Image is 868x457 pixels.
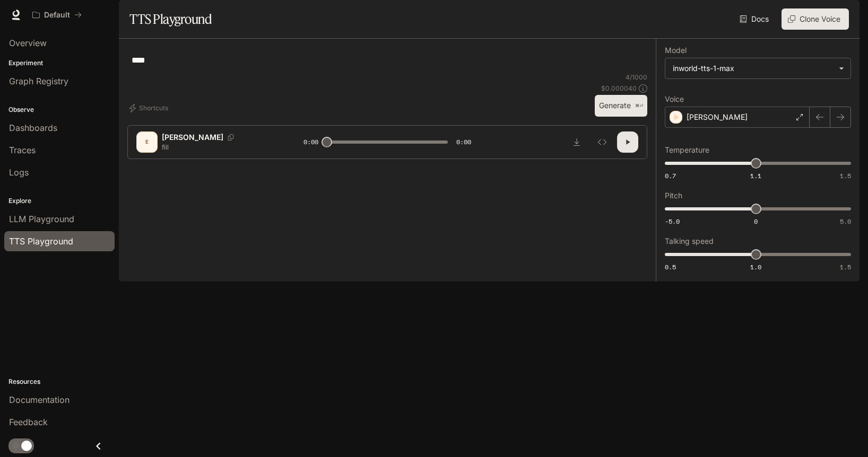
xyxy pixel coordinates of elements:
span: 0:00 [303,137,318,147]
p: [PERSON_NAME] [687,112,748,122]
div: inworld-tts-1-max [673,63,834,74]
span: 0 [754,217,758,226]
span: 1.5 [840,171,851,180]
span: 0.7 [665,171,676,180]
button: Inspect [592,131,613,153]
button: Shortcuts [127,100,172,117]
span: -5.0 [665,217,680,226]
p: Pitch [665,192,682,199]
p: Temperature [665,146,709,154]
button: Generate⌘⏎ [595,95,647,117]
p: Voice [665,95,684,103]
span: 0:00 [456,137,471,147]
div: E [138,134,155,151]
p: ⌘⏎ [635,103,643,109]
span: 1.1 [750,171,761,180]
a: Docs [737,8,773,30]
p: Talking speed [665,238,714,245]
p: Model [665,47,687,54]
p: $ 0.000040 [601,84,637,93]
span: 0.5 [665,262,676,271]
span: 1.0 [750,262,761,271]
button: All workspaces [28,4,86,25]
h1: TTS Playground [129,8,212,30]
p: fill [162,143,278,152]
p: Default [44,11,70,20]
p: 4 / 1000 [626,73,647,82]
button: Clone Voice [782,8,849,30]
span: 1.5 [840,262,851,271]
p: [PERSON_NAME] [162,132,223,143]
button: Copy Voice ID [223,134,238,140]
div: inworld-tts-1-max [665,58,850,78]
button: Download audio [566,131,587,153]
span: 5.0 [840,217,851,226]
